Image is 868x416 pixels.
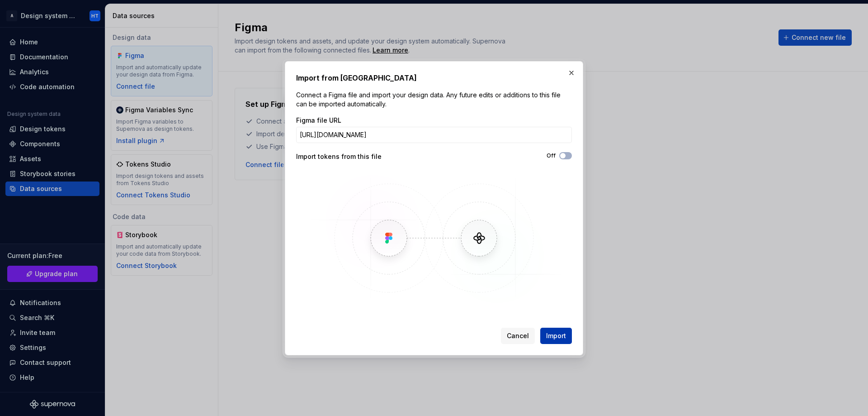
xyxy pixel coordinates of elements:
[296,91,572,109] p: Connect a Figma file and import your design data. Any future edits or additions to this file can ...
[296,152,434,161] div: Import tokens from this file
[546,331,566,340] span: Import
[507,331,529,340] span: Cancel
[501,328,535,344] button: Cancel
[296,72,572,83] h2: Import from [GEOGRAPHIC_DATA]
[547,152,556,159] label: Off
[296,127,572,143] input: https://figma.com/file/...
[296,116,341,125] label: Figma file URL
[540,328,572,344] button: Import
